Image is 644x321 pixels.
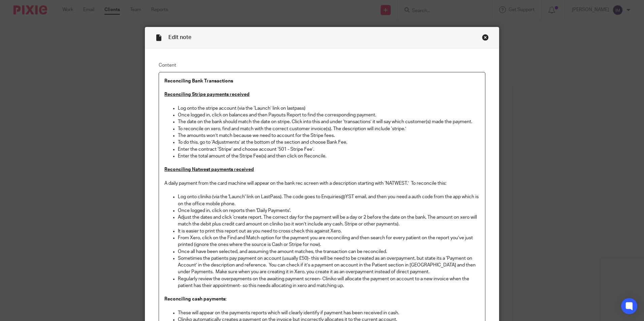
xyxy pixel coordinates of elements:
p: To reconcile on xero, find and match with the correct customer invoice(s). The description will i... [178,126,480,132]
p: From Xero, click on the Find and Match option for the payment you are reconciling and then search... [178,235,480,248]
strong: Reconciling cash payments: [164,297,226,301]
p: Once all have been selected, and assuming the amount matches, the transaction can be reconciled. [178,248,480,255]
p: Log onto the stripe account (via the ‘Launch’ link on lastpass) [178,105,480,112]
p: Once logged in, click on reports then 'Daily Payments'. [178,207,480,214]
p: It is easier to print this report out as you need to cross check this against Xero. [178,228,480,235]
p: Enter the total amount of the Stripe Fee(s) and then click on Reconcile. [178,153,480,159]
p: Regularly review the overpayments on the awaiting payment screen- Cliniko will allocate the payme... [178,276,480,289]
p: Once logged in, click on balances and then Payouts Report to find the corresponding payment. [178,112,480,118]
p: Log onto cliniko (via the 'Launch' link on LastPass). The code goes to Enquiries@YST email, and t... [178,193,480,207]
p: These will appear on the payments reports which will clearly identify if payment has been receive... [178,310,480,316]
p: A daily payment from the card machine will appear on the bank rec screen with a description start... [164,180,480,187]
p: To do this, go to ‘Adjustments’ at the bottom of the section and choose Bank Fee. [178,139,480,146]
label: Content [159,62,485,69]
p: Enter the contract ‘Stripe’ and choose account ‘501 - Stripe Fee’. [178,146,480,153]
span: Edit note [168,35,191,40]
p: Adjust the dates and click ‘create report. The correct day for the payment will be a day or 2 bef... [178,214,480,228]
p: The amounts won’t match because we need to account for the Stripe fees. [178,132,480,139]
p: Sometimes the patients pay payment on account (usually £50)- this will be need to be created as a... [178,255,480,276]
u: Reconciling Natwest payments received [164,167,254,172]
strong: Reconciling Bank Transactions [164,79,233,83]
u: Reconciling Stripe payments received [164,92,250,97]
p: The date on the bank should match the date on stripe. Click into this and under ‘transactions’ it... [178,118,480,125]
div: Close this dialog window [482,34,489,41]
